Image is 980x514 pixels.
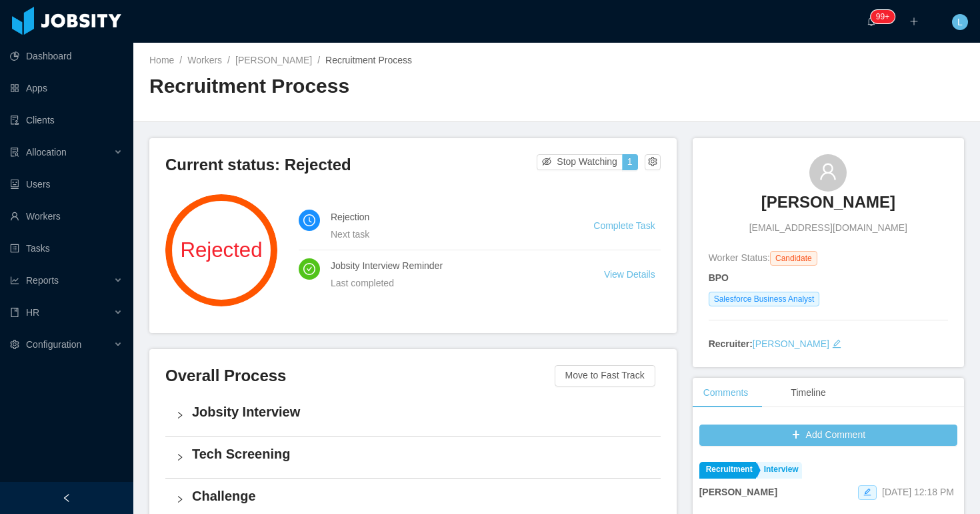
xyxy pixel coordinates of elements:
span: Recruitment Process [325,55,412,65]
span: HR [26,307,39,318]
h4: Challenge [192,487,650,505]
strong: [PERSON_NAME] [699,487,777,497]
h2: Recruitment Process [149,73,557,100]
a: View Details [604,269,655,280]
a: Recruitment [699,462,756,479]
h3: [PERSON_NAME] [761,192,895,213]
span: Allocation [26,147,67,158]
sup: 2130 [871,10,895,23]
div: Last completed [331,276,572,290]
i: icon: check-circle [303,263,315,275]
a: icon: userWorkers [10,203,123,230]
span: Candidate [770,251,817,266]
i: icon: right [176,453,184,461]
h4: Jobsity Interview [192,403,650,421]
strong: Recruiter: [709,338,753,349]
div: Timeline [780,378,836,408]
span: Rejected [165,240,277,260]
a: icon: auditClients [10,107,123,134]
i: icon: book [10,308,19,317]
a: Complete Task [593,220,655,231]
i: icon: right [176,411,184,419]
h3: Overall Process [165,365,555,387]
i: icon: user [819,162,837,181]
button: 1 [622,154,638,170]
i: icon: clock-circle [303,214,315,226]
button: icon: plusAdd Comment [699,425,957,446]
h3: Current status: Rejected [165,154,537,176]
i: icon: setting [10,340,19,349]
span: [EMAIL_ADDRESS][DOMAIN_NAME] [749,221,907,235]
a: Home [149,55,174,65]
div: icon: rightTech Screening [165,437,661,478]
a: [PERSON_NAME] [235,55,312,65]
span: / [317,55,320,65]
button: icon: eye-invisibleStop Watching [537,154,623,170]
button: Move to Fast Track [555,365,655,387]
div: icon: rightJobsity Interview [165,395,661,436]
span: / [227,55,230,65]
a: icon: pie-chartDashboard [10,43,123,69]
strong: BPO [709,272,729,283]
i: icon: right [176,495,184,503]
i: icon: edit [863,488,871,496]
a: icon: appstoreApps [10,75,123,101]
span: Salesforce Business Analyst [709,292,820,306]
a: icon: profileTasks [10,235,123,262]
i: icon: solution [10,148,19,157]
a: icon: robotUsers [10,171,123,198]
span: Reports [26,275,59,286]
h4: Jobsity Interview Reminder [331,258,572,273]
i: icon: plus [909,17,919,26]
h4: Rejection [331,210,561,224]
div: Comments [693,378,759,408]
h4: Tech Screening [192,445,650,463]
div: Next task [331,227,561,242]
i: icon: edit [832,339,841,348]
a: Interview [757,462,802,479]
span: [DATE] 12:18 PM [882,487,954,497]
span: / [179,55,182,65]
a: [PERSON_NAME] [761,192,895,221]
span: L [957,14,963,30]
span: Configuration [26,339,81,350]
a: [PERSON_NAME] [753,338,829,349]
span: Worker Status: [709,252,770,263]
i: icon: bell [867,17,876,26]
i: icon: line-chart [10,276,19,285]
a: Workers [187,55,222,65]
button: icon: setting [645,154,661,170]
